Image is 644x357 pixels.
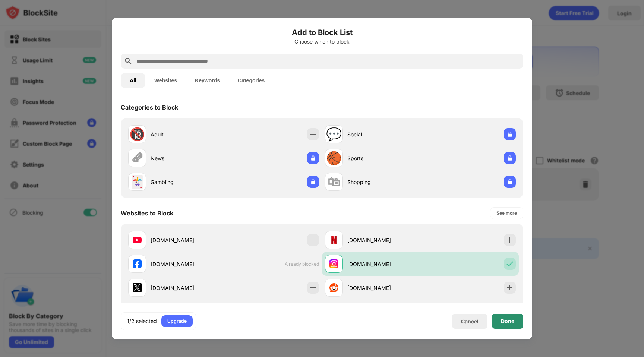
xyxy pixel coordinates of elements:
div: [DOMAIN_NAME] [151,236,224,244]
div: [DOMAIN_NAME] [347,284,420,292]
img: favicons [329,236,338,244]
h6: Add to Block List [121,27,523,38]
img: favicons [133,283,142,292]
button: Categories [229,73,274,88]
div: 🃏 [129,174,145,190]
div: Websites to Block [121,209,173,217]
div: [DOMAIN_NAME] [151,260,224,268]
div: [DOMAIN_NAME] [347,236,420,244]
div: [DOMAIN_NAME] [151,284,224,292]
img: favicons [329,283,338,292]
div: Upgrade [167,317,187,325]
div: Social [347,130,420,138]
div: Shopping [347,178,420,186]
img: search.svg [124,57,133,66]
div: Gambling [151,178,224,186]
button: Websites [145,73,186,88]
div: 🗞 [131,151,143,166]
div: Choose which to block [121,39,523,45]
div: Adult [151,130,224,138]
span: Already blocked [285,261,319,267]
button: All [121,73,145,88]
div: 💬 [326,127,342,142]
button: Keywords [186,73,229,88]
img: favicons [329,259,338,268]
div: 1/2 selected [127,317,157,325]
div: 🔞 [129,127,145,142]
div: Done [501,318,514,324]
div: Categories to Block [121,104,178,111]
div: News [151,154,224,162]
img: favicons [133,259,142,268]
div: See more [496,209,517,217]
div: Cancel [461,318,479,325]
div: 🏀 [326,151,342,166]
div: [DOMAIN_NAME] [347,260,420,268]
div: Sports [347,154,420,162]
img: favicons [133,236,142,244]
div: 🛍 [328,174,340,190]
